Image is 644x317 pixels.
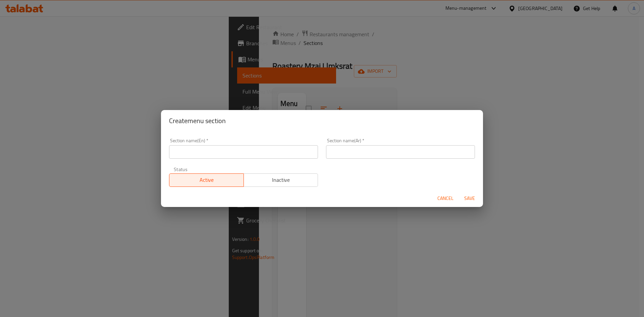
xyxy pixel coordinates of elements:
[172,175,241,185] span: Active
[437,194,453,203] span: Cancel
[435,192,456,205] button: Cancel
[169,115,475,126] h2: Create menu section
[459,192,480,205] button: Save
[244,173,318,187] button: Inactive
[462,194,478,203] span: Save
[326,145,475,159] input: Please enter section name(ar)
[169,145,318,159] input: Please enter section name(en)
[169,173,244,187] button: Active
[247,175,316,185] span: Inactive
